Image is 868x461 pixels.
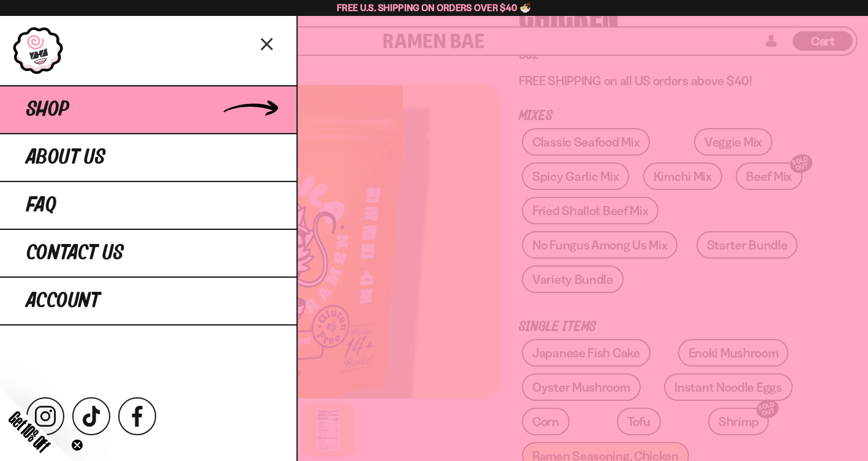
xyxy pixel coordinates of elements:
span: Free U.S. Shipping on Orders over $40 🍜 [337,2,531,13]
span: About Us [26,147,105,169]
button: Close menu [257,32,278,54]
span: Get 10% Off [6,408,53,455]
span: FAQ [26,194,56,216]
button: Close teaser [71,439,83,451]
span: Contact Us [26,242,124,264]
span: Shop [26,99,69,121]
span: Account [26,290,100,312]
